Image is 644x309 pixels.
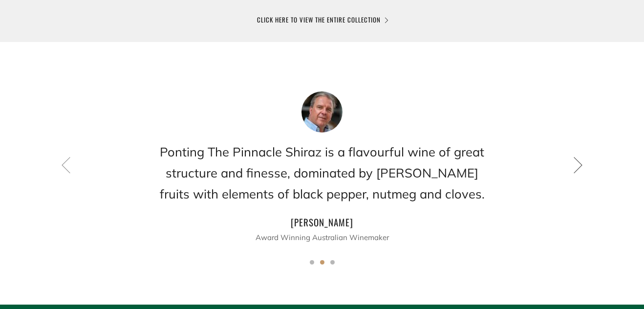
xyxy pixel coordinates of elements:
button: 1 [310,260,314,265]
button: 2 [320,260,324,265]
a: CLICK HERE TO VIEW THE ENTIRE COLLECTION [257,15,387,24]
h2: Ponting The Pinnacle Shiraz is a flavourful wine of great structure and finesse, dominated by [PE... [156,141,488,205]
h4: [PERSON_NAME] [156,214,488,230]
button: 3 [330,260,335,265]
p: Award Winning Australian Winemaker [156,230,488,245]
